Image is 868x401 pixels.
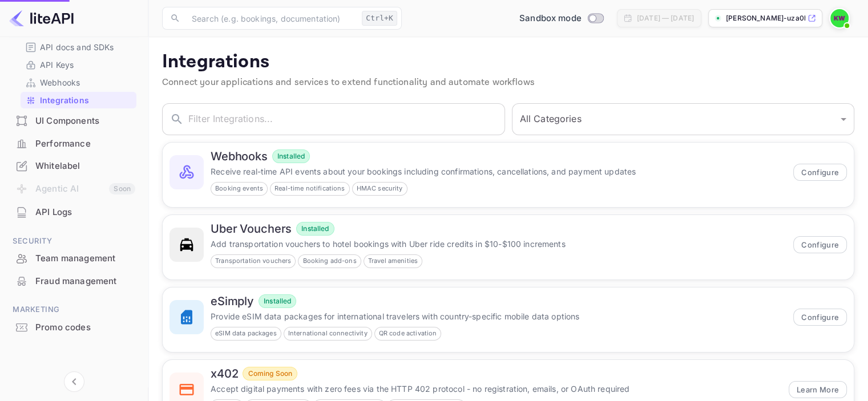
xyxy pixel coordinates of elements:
div: API Logs [7,201,141,224]
div: API Keys [21,56,136,73]
span: Booking events [211,184,267,193]
a: Whitelabel [7,155,141,176]
a: UI Components [7,110,141,131]
span: QR code activation [375,329,441,338]
h6: x402 [211,367,238,380]
p: API Keys [40,59,74,71]
img: LiteAPI logo [9,9,74,27]
p: Integrations [40,94,89,106]
div: Integrations [21,92,136,108]
div: Fraud management [35,275,135,288]
a: Team management [7,248,141,269]
span: Sandbox mode [519,12,582,25]
input: Filter Integrations... [188,103,505,135]
button: Learn More [789,381,847,398]
img: Kevin Williams [830,9,849,27]
a: Promo codes [7,317,141,338]
p: Connect your applications and services to extend functionality and automate workflows [162,76,854,90]
button: Configure [793,164,847,181]
div: Ctrl+K [362,11,397,26]
div: Webhooks [21,74,136,91]
span: Booking add-ons [298,256,360,266]
span: Marketing [7,303,141,316]
p: Webhooks [40,76,80,88]
span: Installed [297,224,333,234]
div: Team management [35,252,135,265]
div: Promo codes [7,317,141,339]
p: Integrations [162,51,854,74]
p: Receive real-time API events about your bookings including confirmations, cancellations, and paym... [211,165,786,177]
h6: Webhooks [211,149,268,163]
h6: Uber Vouchers [211,222,292,236]
a: Fraud management [7,270,141,291]
button: Collapse navigation [64,371,84,392]
p: Accept digital payments with zero fees via the HTTP 402 protocol - no registration, emails, or OA... [211,383,782,395]
span: Transportation vouchers [211,256,295,266]
a: API Logs [7,201,141,222]
div: Whitelabel [35,160,135,173]
a: API Keys [25,59,132,71]
span: Travel amenities [364,256,422,266]
div: UI Components [35,115,135,128]
span: Real-time notifications [271,184,349,193]
p: API docs and SDKs [40,41,114,53]
a: Webhooks [25,76,132,88]
button: Configure [793,236,847,253]
p: [PERSON_NAME]-uza0h.n... [726,13,805,23]
span: Security [7,235,141,248]
div: Fraud management [7,270,141,293]
div: Team management [7,248,141,270]
div: Performance [35,137,135,151]
a: API docs and SDKs [25,41,132,53]
div: API docs and SDKs [21,39,136,55]
div: Switch to Production mode [515,12,608,25]
span: eSIM data packages [211,329,281,338]
span: Installed [259,296,296,306]
div: [DATE] — [DATE] [637,13,694,23]
input: Search (e.g. bookings, documentation) [185,7,357,30]
a: Performance [7,133,141,154]
p: Provide eSIM data packages for international travelers with country-specific mobile data options [211,310,786,322]
p: Add transportation vouchers to hotel bookings with Uber ride credits in $10-$100 increments [211,238,786,250]
div: Performance [7,133,141,155]
span: International connectivity [284,329,372,338]
div: Promo codes [35,321,135,334]
span: Installed [273,151,309,161]
span: HMAC security [353,184,407,193]
div: Whitelabel [7,155,141,177]
button: Configure [793,309,847,326]
h6: eSimply [211,294,254,308]
a: Integrations [25,94,132,106]
span: Coming Soon [243,368,297,379]
div: API Logs [35,206,135,219]
div: UI Components [7,110,141,132]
